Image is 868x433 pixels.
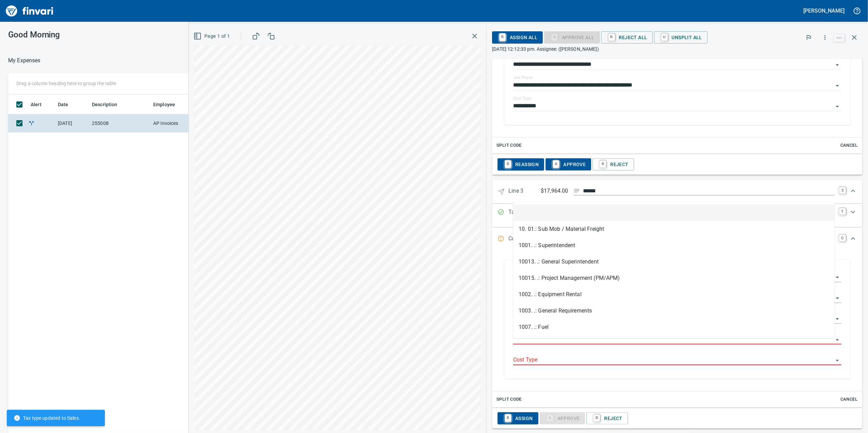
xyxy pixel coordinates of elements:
label: Job [513,55,520,59]
button: Open [833,314,842,324]
li: 10013. .: General Superintendent [513,254,835,270]
span: Assign [503,413,533,424]
span: Date [58,100,77,109]
a: R [609,33,615,41]
span: Close invoice [833,29,863,46]
button: RReject [586,412,628,424]
button: Open [833,356,842,365]
button: Split Code [495,140,523,151]
button: Open [833,273,842,282]
button: RAssign [498,412,538,424]
div: Expand [492,250,863,407]
button: RAssign All [492,31,543,44]
button: Open [833,102,842,111]
span: Split Code [496,142,522,149]
div: Job Phase required [540,415,585,421]
span: Employee [153,100,175,109]
p: [DATE] 12:12:33 pm. Assignee: ([PERSON_NAME]) [492,46,863,52]
nav: breadcrumb [8,57,41,65]
li: 1010. .: Material Tax [513,335,835,352]
button: Page 1 of 1 [192,30,233,43]
span: Split transaction [28,121,35,125]
button: Open [833,293,842,303]
span: Tax type updated to Sales. [14,415,80,421]
div: Job Phase required [544,34,600,40]
span: Alert [31,100,42,109]
button: [PERSON_NAME] [802,5,846,16]
button: Flag [801,30,816,45]
span: Split Code [496,396,522,403]
li: 1007. .: Fuel [513,319,835,335]
p: My Expenses [8,57,41,65]
button: AApprove [546,158,591,171]
button: Close [833,335,842,344]
button: Cancel [838,394,860,405]
span: Unsplit All [660,32,702,43]
li: 1001. .: Superintendent [513,237,835,254]
li: 1003. .: General Requirements [513,303,835,319]
span: Reject All [607,32,647,43]
button: More [818,30,833,45]
span: Reject [592,413,622,424]
label: Cost Type [513,97,532,101]
button: RReassign [498,158,544,171]
p: Drag a column heading here to group the table [16,80,116,87]
a: A [553,160,559,168]
span: Employee [153,100,184,109]
td: AP Invoices [151,114,202,132]
a: R [594,414,600,422]
button: Cancel [838,140,860,151]
div: Expand [492,408,863,429]
span: Reject [598,159,628,170]
div: Expand [492,228,863,250]
button: RReject All [601,31,653,44]
button: UUnsplit All [654,31,708,44]
p: Tax [508,208,541,223]
div: Expand [492,154,863,175]
a: esc [834,34,845,42]
span: Description [92,100,117,109]
span: Date [58,100,68,109]
span: Reassign [503,159,539,170]
span: Assign All [498,32,537,43]
a: C [839,235,846,241]
span: Alert [31,100,50,109]
p: Line 3 [508,187,541,197]
button: Open [833,60,842,70]
p: Code [508,235,541,243]
span: Approve [551,159,586,170]
li: 10. 01.: Sub Mob / Material Freight [513,221,835,237]
li: 10015. .: Project Management (PM/APM) [513,270,835,286]
a: R [499,33,506,41]
label: Job Phase [513,76,533,80]
button: Open [833,81,842,91]
h5: [PERSON_NAME] [804,7,845,14]
a: T [839,208,846,215]
a: R [505,414,511,422]
button: Split Code [495,394,523,405]
div: Expand [492,204,863,227]
span: Cancel [840,396,858,403]
li: 1002. .: Equipment Rental [513,286,835,303]
a: R [505,160,511,168]
span: Description [92,100,126,109]
span: Page 1 of 1 [195,32,230,41]
a: 3 [839,187,846,194]
button: RReject [593,158,634,171]
div: Expand [492,180,863,204]
a: R [600,160,606,168]
h3: Good Morning [8,30,224,39]
td: [DATE] [55,114,89,132]
td: 255008 [89,114,151,132]
img: Finvari [4,3,55,19]
span: Cancel [840,142,858,149]
a: U [661,33,668,41]
p: $17,964.00 [541,187,568,195]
